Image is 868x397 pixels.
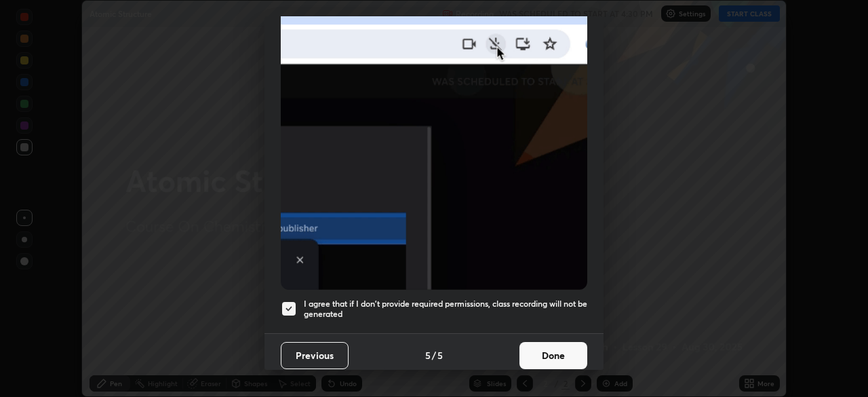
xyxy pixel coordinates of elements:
[437,348,443,362] h4: 5
[281,342,349,369] button: Previous
[519,342,587,369] button: Done
[425,348,431,362] h4: 5
[432,348,436,362] h4: /
[304,299,587,320] h5: I agree that if I don't provide required permissions, class recording will not be generated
